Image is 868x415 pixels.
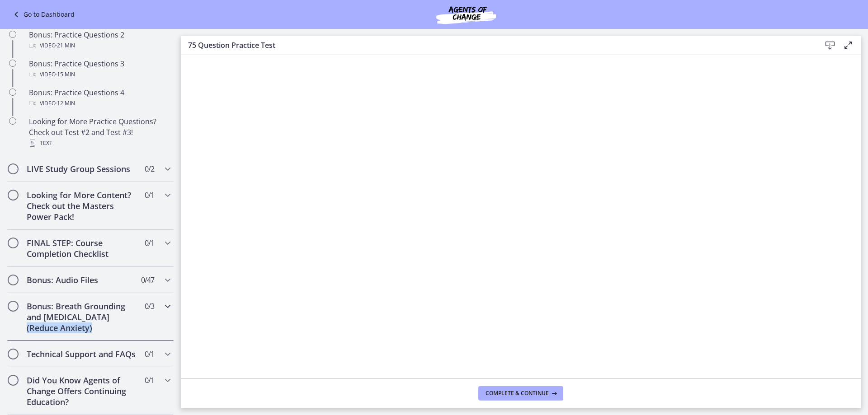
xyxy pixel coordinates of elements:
img: Agents of Change Social Work Test Prep [412,4,520,25]
div: Text [29,138,170,149]
span: 0 / 1 [145,349,154,359]
div: Bonus: Practice Questions 4 [29,87,170,109]
div: Bonus: Practice Questions 2 [29,29,170,51]
span: · 21 min [56,40,75,51]
div: Video [29,69,170,80]
span: 0 / 1 [145,238,154,248]
span: Complete & continue [486,390,549,397]
h2: Did You Know Agents of Change Offers Continuing Education? [27,375,137,407]
h2: Bonus: Audio Files [27,275,137,285]
span: 0 / 1 [145,375,154,386]
h2: FINAL STEP: Course Completion Checklist [27,238,137,259]
div: Video [29,40,170,51]
div: Bonus: Practice Questions 3 [29,58,170,80]
div: Looking for More Practice Questions? Check out Test #2 and Test #3! [29,116,170,149]
span: 0 / 3 [145,301,154,312]
span: 0 / 2 [145,163,154,174]
h2: LIVE Study Group Sessions [27,163,137,174]
a: Go to Dashboard [11,9,75,20]
span: 0 / 47 [141,275,154,285]
span: 0 / 1 [145,190,154,201]
button: Complete & continue [478,386,563,401]
h2: Technical Support and FAQs [27,349,137,359]
div: Video [29,98,170,109]
h3: 75 Question Practice Test [188,40,807,51]
span: · 15 min [56,69,75,80]
h2: Bonus: Breath Grounding and [MEDICAL_DATA] (Reduce Anxiety) [27,301,137,333]
span: · 12 min [56,98,75,109]
h2: Looking for More Content? Check out the Masters Power Pack! [27,190,137,222]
